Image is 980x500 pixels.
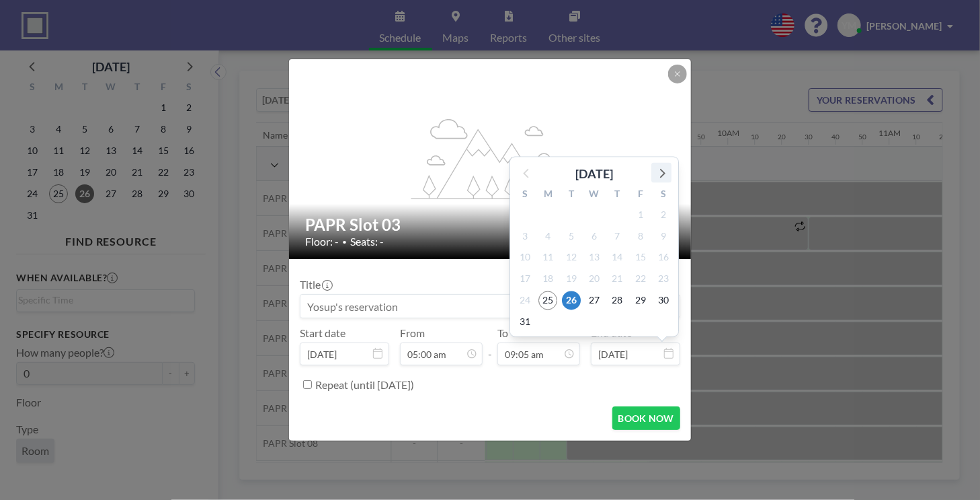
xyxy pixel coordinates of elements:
[606,186,628,203] div: T
[629,186,652,203] div: F
[539,226,558,245] span: Monday, August 4, 2025
[411,118,570,199] g: flex-grow: 1.2;
[631,269,650,288] span: Friday, August 22, 2025
[516,248,534,266] span: Sunday, August 10, 2025
[342,237,347,247] span: •
[300,295,680,318] input: Yosup's reservation
[654,291,673,310] span: Saturday, August 30, 2025
[539,291,558,310] span: Monday, August 25, 2025
[516,312,534,331] span: Sunday, August 31, 2025
[631,248,650,266] span: Friday, August 15, 2025
[585,226,604,245] span: Wednesday, August 6, 2025
[305,215,676,235] h2: PAPR Slot 03
[652,186,675,203] div: S
[315,378,414,392] label: Repeat (until [DATE])
[488,331,492,361] span: -
[631,205,650,223] span: Friday, August 1, 2025
[631,291,650,310] span: Friday, August 29, 2025
[300,278,331,291] label: Title
[516,226,534,245] span: Sunday, August 3, 2025
[583,186,606,203] div: W
[350,235,384,248] span: Seats: -
[562,226,581,245] span: Tuesday, August 5, 2025
[585,269,604,288] span: Wednesday, August 20, 2025
[654,269,673,288] span: Saturday, August 23, 2025
[539,248,558,266] span: Monday, August 11, 2025
[654,226,673,245] span: Saturday, August 9, 2025
[516,291,534,310] span: Sunday, August 24, 2025
[608,248,626,266] span: Thursday, August 14, 2025
[497,326,508,340] label: To
[575,164,613,182] div: [DATE]
[608,291,626,310] span: Thursday, August 28, 2025
[514,186,536,203] div: S
[585,248,604,266] span: Wednesday, August 13, 2025
[654,205,673,223] span: Saturday, August 2, 2025
[562,248,581,266] span: Tuesday, August 12, 2025
[562,269,581,288] span: Tuesday, August 19, 2025
[560,186,583,203] div: T
[516,269,534,288] span: Sunday, August 17, 2025
[300,326,345,340] label: Start date
[608,226,626,245] span: Thursday, August 7, 2025
[654,248,673,266] span: Saturday, August 16, 2025
[631,226,650,245] span: Friday, August 8, 2025
[612,406,680,430] button: BOOK NOW
[536,186,559,203] div: M
[608,269,626,288] span: Thursday, August 21, 2025
[305,235,339,248] span: Floor: -
[400,326,425,340] label: From
[562,291,581,310] span: Tuesday, August 26, 2025
[539,269,558,288] span: Monday, August 18, 2025
[585,291,604,310] span: Wednesday, August 27, 2025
